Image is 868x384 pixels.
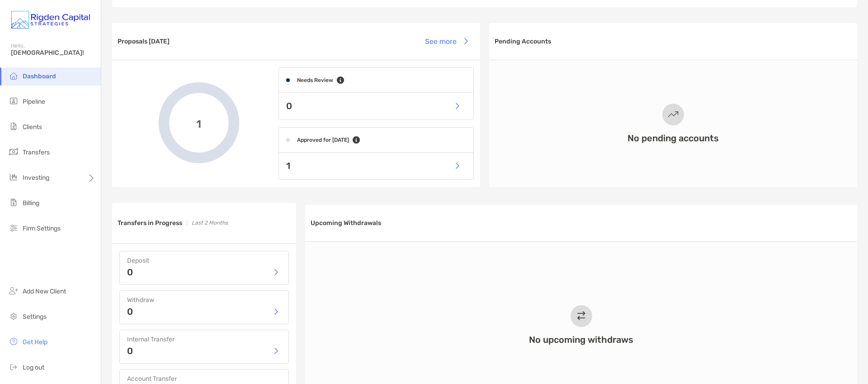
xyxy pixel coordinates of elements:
[23,225,61,232] span: Firm Settings
[311,219,381,227] h3: Upcoming Withdrawals
[118,38,170,45] h3: Proposals [DATE]
[8,146,19,157] img: transfers icon
[8,96,19,106] img: pipeline icon
[127,307,133,316] p: 0
[23,174,49,182] span: Investing
[286,101,292,112] p: 0
[8,121,19,132] img: clients icon
[8,172,19,182] img: investing icon
[11,4,90,36] img: Zoe Logo
[23,149,50,156] span: Transfers
[286,160,290,172] p: 1
[23,123,42,131] span: Clients
[127,375,281,383] h4: Account Transfer
[192,217,228,229] p: Last 2 Months
[297,137,349,143] h4: Approved for [DATE]
[8,70,19,81] img: dashboard icon
[8,336,19,347] img: get-help icon
[127,257,281,264] h4: Deposit
[118,219,182,227] h3: Transfers in Progress
[8,222,19,233] img: firm-settings icon
[297,77,333,83] h4: Needs Review
[11,49,95,57] span: [DEMOGRAPHIC_DATA]!
[8,311,19,322] img: settings icon
[8,197,19,208] img: billing icon
[8,285,19,296] img: add_new_client icon
[127,346,133,355] p: 0
[127,268,133,277] p: 0
[23,364,44,371] span: Log out
[529,334,633,345] h3: No upcoming withdraws
[127,296,281,304] h4: Withdraw
[418,31,475,51] button: See more
[196,116,201,130] span: 1
[23,199,39,207] span: Billing
[23,288,66,295] span: Add New Client
[127,336,281,343] h4: Internal Transfer
[23,313,47,321] span: Settings
[23,72,56,80] span: Dashboard
[23,338,47,346] span: Get Help
[23,98,45,106] span: Pipeline
[627,133,719,144] h3: No pending accounts
[495,38,551,45] h3: Pending Accounts
[8,361,19,372] img: logout icon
